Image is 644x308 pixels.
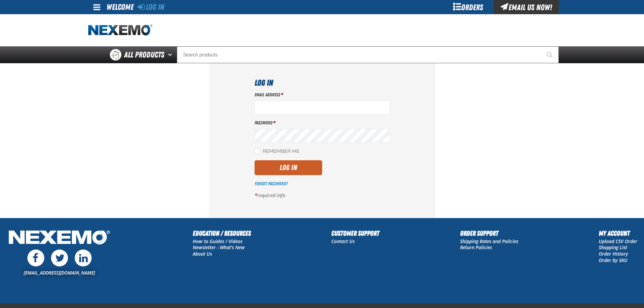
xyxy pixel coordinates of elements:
[599,228,637,238] h2: My Account
[599,257,627,263] a: Order by SKU
[255,148,260,154] input: Remember Me
[193,228,251,238] h2: Education / Resources
[255,148,300,155] label: Remember Me
[124,49,164,61] span: All Products
[255,192,390,199] p: required info
[331,238,355,244] a: Contact Us
[460,244,492,251] a: Return Policies
[599,251,628,257] a: Order History
[138,2,164,12] a: Log In
[193,238,242,244] a: How to Guides / Videos
[193,244,245,251] a: Newsletter - What's New
[24,269,95,276] a: [EMAIL_ADDRESS][DOMAIN_NAME]
[255,181,288,186] a: Forgot Password?
[255,92,390,98] label: Email Address
[7,228,112,248] img: Nexemo Logo
[255,77,390,89] h1: Log In
[599,238,637,244] a: Upload CSV Order
[460,238,518,244] a: Shipping Rates and Policies
[88,24,152,36] img: Nexemo logo
[460,228,518,238] h2: Order Support
[331,228,379,238] h2: Customer Support
[542,46,559,63] button: Start Searching
[255,160,322,175] button: Log In
[599,244,627,251] a: Shopping List
[255,120,390,126] label: Password
[88,24,152,36] a: Home
[166,46,177,63] button: Open All Products pages
[193,251,212,257] a: About Us
[177,46,559,63] input: Search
